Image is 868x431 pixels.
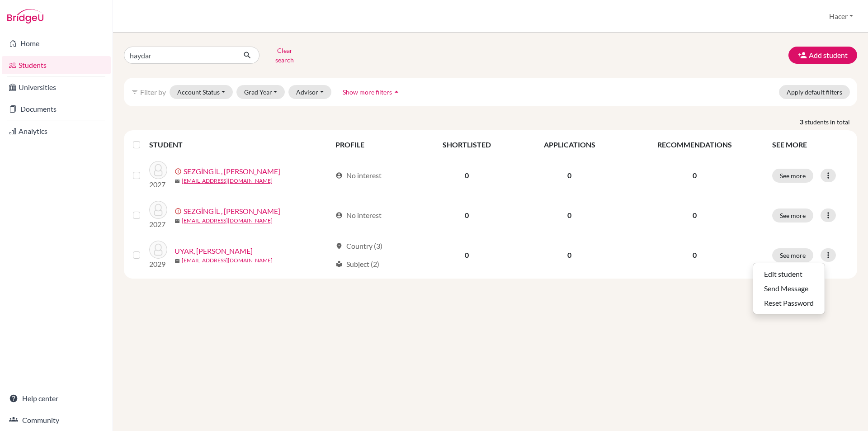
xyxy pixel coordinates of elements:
[517,235,622,275] td: 0
[417,195,517,235] td: 0
[175,258,180,264] span: mail
[628,170,761,181] p: 0
[259,43,310,67] button: Clear search
[623,134,767,156] th: RECOMMENDATIONS
[149,259,167,270] p: 2029
[335,212,343,219] span: account_circle
[175,218,180,224] span: mail
[335,85,409,99] button: Show more filtersarrow_drop_up
[628,250,761,260] p: 0
[417,156,517,195] td: 0
[335,172,343,179] span: account_circle
[2,34,111,52] a: Home
[175,179,180,184] span: mail
[175,208,184,215] span: error_outline
[417,235,517,275] td: 0
[184,166,280,177] a: SEZGİNGİL , [PERSON_NAME]
[7,9,43,24] img: Bridge-U
[182,256,273,265] a: [EMAIL_ADDRESS][DOMAIN_NAME]
[2,78,111,96] a: Universities
[517,195,622,235] td: 0
[330,134,417,156] th: PROFILE
[149,161,167,179] img: SEZGİNGİL , Haydar Kaan
[149,241,167,259] img: UYAR, HAYDAR TARIK
[767,134,854,156] th: SEE MORE
[149,219,167,230] p: 2027
[184,206,280,217] a: SEZGİNGİL , [PERSON_NAME]
[628,210,761,221] p: 0
[825,8,857,25] button: Hacer
[149,134,330,156] th: STUDENT
[772,248,813,262] button: See more
[335,260,343,268] span: local_library
[788,47,857,64] button: Add student
[2,122,111,140] a: Analytics
[175,168,184,175] span: error_outline
[753,296,825,310] button: Reset Password
[175,246,253,256] a: UYAR, [PERSON_NAME]
[335,242,343,250] span: location_on
[131,88,138,95] i: filter_list
[335,210,382,221] div: No interest
[772,208,813,223] button: See more
[2,56,111,74] a: Students
[140,88,166,96] span: Filter by
[753,267,825,281] button: Edit student
[335,241,382,251] div: Country (3)
[772,169,813,183] button: See more
[149,179,167,190] p: 2027
[517,156,622,195] td: 0
[236,85,285,99] button: Grad Year
[335,259,379,270] div: Subject (2)
[2,100,111,118] a: Documents
[343,88,392,96] span: Show more filters
[2,389,111,407] a: Help center
[517,134,622,156] th: APPLICATIONS
[800,117,805,127] strong: 3
[805,117,857,127] span: students in total
[182,217,273,225] a: [EMAIL_ADDRESS][DOMAIN_NAME]
[417,134,517,156] th: SHORTLISTED
[2,411,111,429] a: Community
[124,47,236,64] input: Find student by name...
[753,281,825,296] button: Send Message
[170,85,233,99] button: Account Status
[779,85,850,99] button: Apply default filters
[335,170,382,181] div: No interest
[288,85,331,99] button: Advisor
[392,87,401,96] i: arrow_drop_up
[149,201,167,219] img: SEZGİNGİL , Haydar Onur
[182,177,273,185] a: [EMAIL_ADDRESS][DOMAIN_NAME]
